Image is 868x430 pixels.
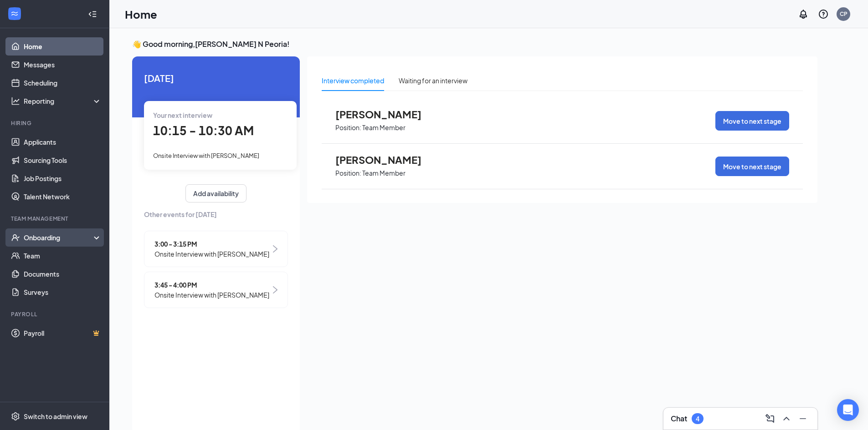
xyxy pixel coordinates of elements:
[322,76,384,86] div: Interview completed
[11,119,100,127] div: Hiring
[24,412,87,421] div: Switch to admin view
[144,209,288,219] span: Other events for [DATE]
[24,133,102,151] a: Applicants
[362,123,406,132] p: Team Member
[132,39,817,49] h3: 👋 Good morning, [PERSON_NAME] N Peoria !
[153,152,259,159] span: Onsite Interview with [PERSON_NAME]
[818,9,829,20] svg: QuestionInfo
[24,283,102,301] a: Surveys
[362,169,406,177] p: Team Member
[88,10,97,19] svg: Collapse
[125,6,157,22] h1: Home
[335,123,361,132] p: Position:
[24,187,102,206] a: Talent Network
[185,184,247,202] button: Add availability
[11,412,20,421] svg: Settings
[797,413,808,424] svg: Minimize
[715,157,789,176] button: Move to next stage
[335,154,436,166] span: [PERSON_NAME]
[24,96,102,106] div: Reporting
[24,265,102,283] a: Documents
[24,37,102,56] a: Home
[399,76,467,86] div: Waiting for an interview
[671,414,687,424] h3: Chat
[765,413,776,424] svg: ComposeMessage
[153,111,212,119] span: Your next interview
[837,399,859,421] div: Open Intercom Messenger
[24,247,102,265] a: Team
[144,71,288,85] span: [DATE]
[763,411,777,426] button: ComposeMessage
[24,74,102,92] a: Scheduling
[779,411,794,426] button: ChevronUp
[11,96,20,106] svg: Analysis
[715,111,789,131] button: Move to next stage
[11,310,100,318] div: Payroll
[335,108,436,120] span: [PERSON_NAME]
[696,415,699,423] div: 4
[154,249,269,259] span: Onsite Interview with [PERSON_NAME]
[24,324,102,342] a: PayrollCrown
[153,123,254,138] span: 10:15 - 10:30 AM
[24,233,94,242] div: Onboarding
[154,239,269,249] span: 3:00 - 3:15 PM
[154,290,269,300] span: Onsite Interview with [PERSON_NAME]
[796,411,810,426] button: Minimize
[154,280,269,290] span: 3:45 - 4:00 PM
[11,233,20,242] svg: UserCheck
[335,169,361,177] p: Position:
[781,413,792,424] svg: ChevronUp
[798,9,809,20] svg: Notifications
[11,215,100,223] div: Team Management
[24,56,102,74] a: Messages
[24,151,102,169] a: Sourcing Tools
[840,10,847,18] div: CP
[24,169,102,187] a: Job Postings
[10,9,19,18] svg: WorkstreamLogo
